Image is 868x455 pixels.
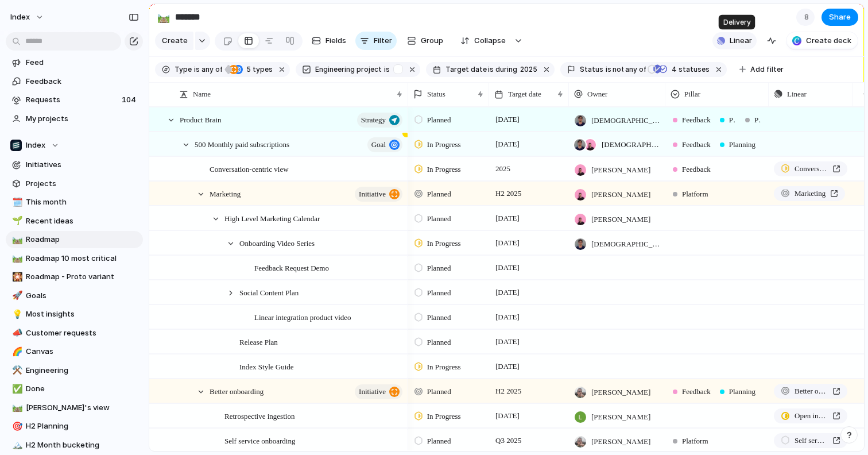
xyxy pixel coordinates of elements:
[6,110,143,128] a: My projects
[254,310,351,323] span: Linear integration product video
[729,114,736,126] span: Planning
[192,63,224,76] button: isany of
[223,63,275,76] button: 5 types
[157,9,170,25] div: 🛤️
[195,137,289,151] span: 500 Monthly paid subscriptions
[175,64,192,75] span: Type
[193,88,211,100] span: Name
[520,64,537,75] span: 2025
[493,286,522,299] span: [DATE]
[6,73,143,90] a: Feedback
[427,238,461,249] span: In Progress
[668,64,710,75] span: statuses
[10,234,22,245] button: 🛤️
[10,365,22,376] button: ⚒️
[774,161,847,176] a: Conversation-centric view
[493,310,522,324] span: [DATE]
[611,64,624,75] span: not
[591,189,650,200] span: [PERSON_NAME]
[239,286,299,299] span: Social Content Plan
[829,11,851,23] span: Share
[682,435,708,447] span: Platform
[591,238,660,250] span: [DEMOGRAPHIC_DATA][PERSON_NAME]
[493,335,522,349] span: [DATE]
[10,11,30,23] span: Index
[682,139,711,151] span: Feedback
[493,236,522,250] span: [DATE]
[12,308,20,321] div: 💡
[6,194,143,211] div: 🗓️This month
[421,35,443,47] span: Group
[12,326,20,340] div: 📣
[427,386,451,398] span: Planned
[307,32,351,50] button: Fields
[254,261,329,274] span: Feedback Request Demo
[224,434,295,447] span: Self service onboarding
[243,64,273,75] span: types
[493,384,524,398] span: H2 2025
[445,64,487,75] span: Target date
[371,137,386,153] span: Goal
[6,268,143,286] a: 🎇Roadmap - Proto variant
[591,436,650,448] span: [PERSON_NAME]
[194,64,200,75] span: is
[787,88,807,100] span: Linear
[12,420,20,433] div: 🎯
[6,250,143,267] div: 🛤️Roadmap 10 most critical
[454,32,511,50] button: Collapse
[10,215,22,227] button: 🌱
[6,54,143,71] a: Feed
[587,88,607,100] span: Owner
[10,253,22,264] button: 🛤️
[357,113,402,128] button: Strategy
[427,164,461,175] span: In Progress
[239,360,294,373] span: Index Style Guide
[427,139,461,151] span: In Progress
[6,437,143,454] div: 🏔️H2 Month bucketing
[10,290,22,302] button: 🚀
[401,32,449,50] button: Group
[733,61,790,78] button: Add filter
[493,137,522,151] span: [DATE]
[774,384,847,399] a: Better onboarding
[682,114,711,126] span: Feedback
[26,196,139,208] span: This month
[26,346,139,357] span: Canvas
[374,35,392,47] span: Filter
[821,9,858,26] button: Share
[493,360,522,373] span: [DATE]
[591,214,650,225] span: [PERSON_NAME]
[155,32,193,50] button: Create
[12,364,20,377] div: ⚒️
[682,188,708,200] span: Platform
[427,263,451,274] span: Planned
[6,343,143,360] a: 🌈Canvas
[786,32,858,49] button: Create deck
[224,409,294,422] span: Retrospective ingestion
[774,408,847,423] a: Open inLinear
[26,159,139,171] span: Initiatives
[122,94,138,106] span: 104
[315,64,382,75] span: Engineering project
[10,327,22,339] button: 📣
[795,163,828,175] span: Conversation-centric view
[493,261,522,275] span: [DATE]
[26,402,139,414] span: [PERSON_NAME]'s view
[12,438,20,452] div: 🏔️
[719,15,755,30] div: Delivery
[359,186,386,202] span: initiative
[6,325,143,342] a: 📣Customer requests
[26,57,139,68] span: Feed
[12,214,20,227] div: 🌱
[10,271,22,283] button: 🎇
[10,439,22,451] button: 🏔️
[508,88,541,100] span: Target date
[493,162,513,176] span: 2025
[427,411,461,422] span: In Progress
[603,63,648,76] button: isnotany of
[493,187,524,200] span: H2 2025
[180,113,222,126] span: Product Brain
